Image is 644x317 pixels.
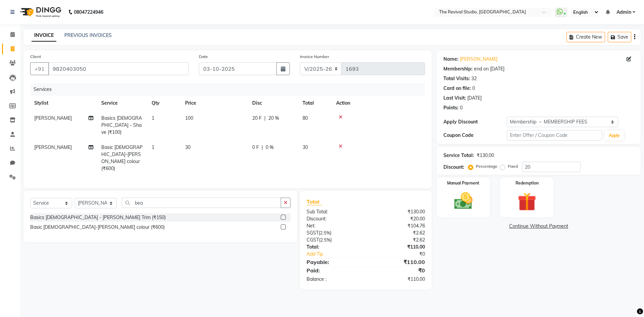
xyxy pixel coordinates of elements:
[376,251,430,258] div: ₹0
[34,144,72,150] span: [PERSON_NAME]
[443,164,464,171] div: Discount:
[443,132,507,139] div: Coupon Code
[302,251,376,258] a: Add Tip
[302,244,366,251] div: Total:
[307,230,319,236] span: SGST
[512,190,542,213] img: _gift.svg
[508,163,518,169] label: Fixed
[101,115,142,135] span: Basics [DEMOGRAPHIC_DATA] - Shave (₹100)
[17,3,63,21] img: logo
[447,180,479,186] label: Manual Payment
[366,266,430,274] div: ₹0
[366,236,430,244] div: ₹2.62
[302,222,366,229] div: Net:
[567,32,605,42] button: Create New
[307,237,319,243] span: CGST
[303,144,308,150] span: 30
[152,144,154,150] span: 1
[320,230,330,235] span: 2.5%
[438,223,639,230] a: Continue Without Payment
[185,115,193,121] span: 100
[443,65,473,72] div: Membership:
[97,96,148,111] th: Service
[366,244,430,251] div: ₹110.00
[148,96,181,111] th: Qty
[122,198,281,208] input: Search or Scan
[366,222,430,229] div: ₹104.76
[185,144,191,150] span: 30
[302,258,366,266] div: Payable:
[471,75,477,82] div: 32
[460,56,497,63] a: [PERSON_NAME]
[507,130,602,141] input: Enter Offer / Coupon Code
[302,215,366,222] div: Discount:
[443,85,471,92] div: Card on file:
[268,115,279,122] span: 20 %
[30,214,166,221] div: Basics [DEMOGRAPHIC_DATA] - [PERSON_NAME] Trim (₹150)
[303,115,308,121] span: 80
[443,118,507,125] div: Apply Discount
[320,237,330,243] span: 2.5%
[248,96,299,111] th: Disc
[302,208,366,215] div: Sub Total:
[460,104,463,111] div: 0
[30,224,165,231] div: Basic [DEMOGRAPHIC_DATA]-[PERSON_NAME] colour (₹600)
[266,144,274,151] span: 0 %
[300,54,329,60] label: Invoice Number
[31,83,430,96] div: Services
[616,9,631,16] span: Admin
[302,236,366,244] div: ( )
[443,95,466,102] div: Last Visit:
[366,258,430,266] div: ₹110.00
[264,115,266,122] span: |
[299,96,332,111] th: Total
[199,54,208,60] label: Date
[64,32,112,38] a: PREVIOUS INVOICES
[366,215,430,222] div: ₹20.00
[448,190,479,212] img: _cash.svg
[152,115,154,121] span: 1
[608,32,631,42] button: Save
[366,229,430,236] div: ₹2.62
[366,208,430,215] div: ₹130.00
[302,229,366,236] div: ( )
[32,30,56,42] a: INVOICE
[516,180,539,186] label: Redemption
[74,3,103,21] b: 08047224946
[477,152,494,159] div: ₹130.00
[181,96,248,111] th: Price
[30,96,97,111] th: Stylist
[474,65,504,72] div: end on [DATE]
[302,276,366,283] div: Balance :
[443,75,470,82] div: Total Visits:
[476,163,497,169] label: Percentage
[307,198,322,205] span: Total
[262,144,263,151] span: |
[48,62,189,75] input: Search by Name/Mobile/Email/Code
[302,266,366,274] div: Paid:
[467,95,482,102] div: [DATE]
[443,152,474,159] div: Service Total:
[30,62,49,75] button: +91
[443,56,459,63] div: Name:
[366,276,430,283] div: ₹110.00
[101,144,143,171] span: Basic [DEMOGRAPHIC_DATA]-[PERSON_NAME] colour (₹600)
[34,115,72,121] span: [PERSON_NAME]
[605,130,624,141] button: Apply
[252,115,262,122] span: 20 F
[443,104,459,111] div: Points:
[332,96,425,111] th: Action
[472,85,475,92] div: 0
[252,144,259,151] span: 0 F
[30,54,41,60] label: Client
